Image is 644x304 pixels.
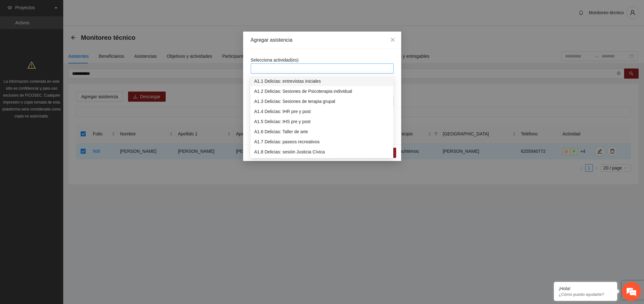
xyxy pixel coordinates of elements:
div: A1.1 Delicias: entrevistas iniciales [254,78,389,85]
div: Chatee con nosotros ahora [33,32,106,40]
div: Minimizar ventana de chat en vivo [104,3,119,18]
div: A1.5 Delicias: IHS pre y post [254,118,389,125]
div: Agregar asistencia [251,37,394,44]
div: A1.7 Delicias: paseos recreativos [250,137,393,147]
div: A1.2 Delicias: Sesiones de Psicoterapia individual [254,88,389,95]
div: A1.7 Delicias: paseos recreativos [254,138,389,145]
div: A1.6 Delicias: Taller de arte [250,127,393,137]
span: Estamos en línea. [37,84,87,148]
div: A1.3 Delicias: Sesiones de terapia grupal [250,96,393,106]
div: A1.8 Delicias: sesión Justicia Cívica [254,148,389,155]
div: A1.3 Delicias: Sesiones de terapia grupal [254,98,389,105]
textarea: Escriba su mensaje y pulse “Intro” [3,172,120,194]
p: ¿Cómo puedo ayudarte? [559,292,612,297]
div: A1.2 Delicias: Sesiones de Psicoterapia individual [250,86,393,96]
div: A1.1 Delicias: entrevistas iniciales [250,76,393,86]
div: A1.8 Delicias: sesión Justicia Cívica [250,147,393,157]
button: Close [384,32,401,49]
div: ¡Hola! [559,286,612,291]
div: A1.4 Delicias: IHR pre y post [254,108,389,115]
div: A1.6 Delicias: Taller de arte [254,128,389,135]
span: Selecciona actividad(es) [251,57,299,63]
div: A1.5 Delicias: IHS pre y post [250,116,393,127]
span: close [390,37,395,42]
div: A1.4 Delicias: IHR pre y post [250,106,393,116]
